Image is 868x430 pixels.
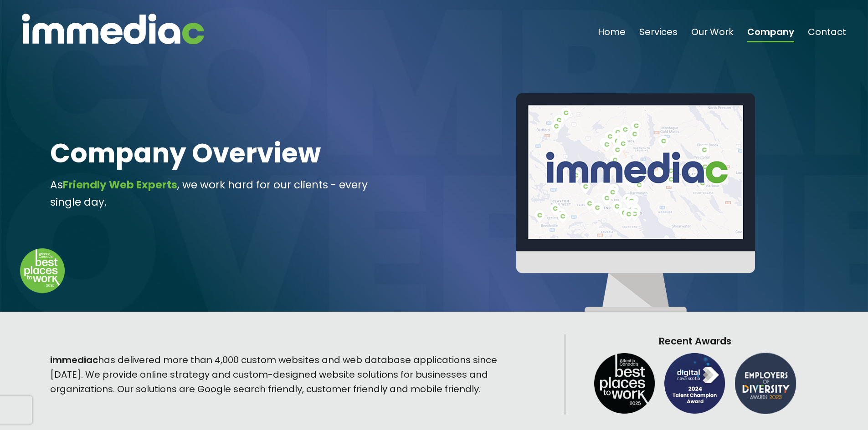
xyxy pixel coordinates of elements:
[50,353,528,396] p: has delivered more than 4,000 custom websites and web database applications since [DATE]. We prov...
[50,140,380,167] h1: Company Overview
[50,176,380,211] h3: As , we work hard for our clients - every single day.
[593,334,797,348] h4: Recent Awards
[63,177,177,192] span: Friendly Web Experts
[50,354,98,366] strong: immediac
[691,27,734,42] a: Our Work
[639,27,678,42] a: Services
[747,27,794,42] a: Company
[808,27,846,42] a: Contact
[20,248,65,293] img: Down
[516,93,755,312] img: companyOverviewPhoto.png
[598,27,626,42] a: Home
[22,14,204,44] img: immediac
